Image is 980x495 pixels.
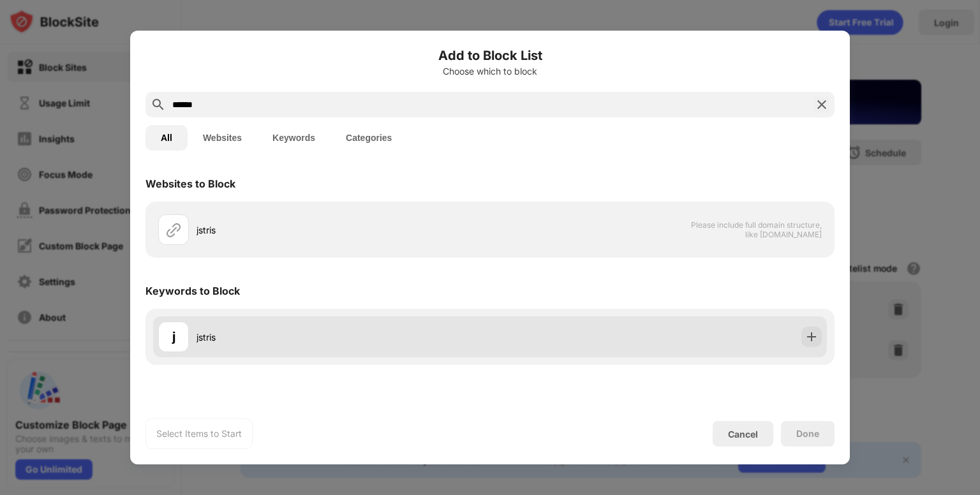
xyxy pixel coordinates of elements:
div: Select Items to Start [156,427,242,440]
div: j [172,327,175,346]
div: Done [796,429,819,439]
button: Websites [188,125,257,151]
button: All [145,125,188,151]
span: Please include full domain structure, like [DOMAIN_NAME] [690,220,822,239]
div: jstris [197,330,490,344]
img: search.svg [151,97,166,112]
h6: Add to Block List [145,46,835,65]
img: url.svg [166,222,181,237]
img: search-close [814,97,829,112]
div: Cancel [728,429,758,440]
button: Keywords [257,125,330,151]
div: Websites to Block [145,177,235,190]
button: Categories [330,125,407,151]
div: jstris [197,223,490,237]
div: Choose which to block [145,66,835,77]
div: Keywords to Block [145,284,240,297]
